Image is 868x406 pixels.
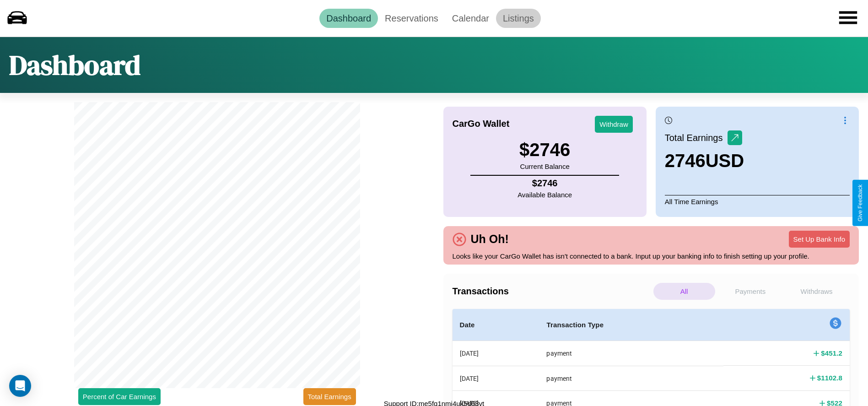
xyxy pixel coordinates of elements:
[518,189,572,201] p: Available Balance
[453,250,850,262] p: Looks like your CarGo Wallet has isn't connected to a bank. Input up your banking info to finish ...
[789,231,850,248] button: Set Up Bank Info
[319,9,378,28] a: Dashboard
[9,375,31,397] div: Open Intercom Messenger
[665,151,744,171] h3: 2746 USD
[665,130,728,146] p: Total Earnings
[539,366,723,390] th: payment
[303,388,356,405] button: Total Earnings
[595,116,633,133] button: Withdraw
[720,283,782,300] p: Payments
[460,319,532,330] h4: Date
[546,319,716,330] h4: Transaction Type
[519,160,570,173] p: Current Balance
[665,195,850,208] p: All Time Earnings
[653,283,715,300] p: All
[518,178,572,189] h4: $ 2746
[857,184,863,222] div: Give Feedback
[453,119,510,129] h4: CarGo Wallet
[817,373,842,383] h4: $ 1102.8
[821,348,842,358] h4: $ 451.2
[445,9,496,28] a: Calendar
[466,233,513,246] h4: Uh Oh!
[78,388,161,405] button: Percent of Car Earnings
[453,286,651,297] h4: Transactions
[378,9,445,28] a: Reservations
[453,366,539,390] th: [DATE]
[786,283,847,300] p: Withdraws
[496,9,541,28] a: Listings
[9,46,140,84] h1: Dashboard
[539,341,723,366] th: payment
[519,140,570,160] h3: $ 2746
[453,341,539,366] th: [DATE]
